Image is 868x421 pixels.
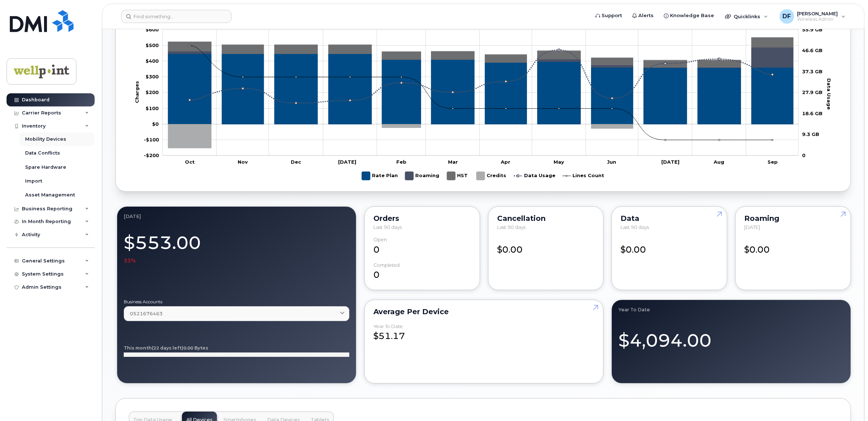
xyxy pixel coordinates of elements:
[121,10,231,23] input: Find something...
[146,42,159,48] g: $0
[146,42,159,48] tspan: $500
[124,345,152,351] tspan: This month
[168,37,793,148] g: Credits
[124,257,136,264] span: 33%
[373,262,471,281] div: 0
[562,169,604,183] g: Lines Count
[152,121,159,127] tspan: $0
[627,8,659,23] a: Alerts
[144,152,159,158] g: $0
[501,159,511,165] tspan: Apr
[338,159,356,165] tspan: [DATE]
[782,12,791,21] span: DF
[146,89,159,95] g: $0
[670,12,714,19] span: Knowledge Base
[124,213,349,219] div: September 2025
[802,110,823,116] tspan: 18.6 GB
[373,324,595,343] div: $51.17
[373,324,403,329] div: Year to Date
[146,74,159,79] g: $0
[618,307,844,312] div: Year to Date
[373,224,402,230] span: Last 90 days
[802,89,823,95] tspan: 27.9 GB
[373,262,400,268] div: completed
[134,27,832,183] g: Chart
[802,152,805,158] tspan: 0
[291,159,302,165] tspan: Dec
[621,215,718,221] div: Data
[134,81,140,103] tspan: Charges
[146,74,159,79] tspan: $300
[802,47,823,53] tspan: 46.6 GB
[447,169,469,183] g: HST
[734,13,760,19] span: Quicklinks
[744,237,842,256] div: $0.00
[146,58,159,64] tspan: $400
[638,12,654,19] span: Alerts
[146,27,159,32] tspan: $600
[802,27,823,32] tspan: 55.9 GB
[124,300,349,304] label: Business Accounts
[621,224,649,230] span: Last 90 days
[797,11,838,16] span: [PERSON_NAME]
[602,12,622,19] span: Support
[168,47,793,67] g: Roaming
[144,152,159,158] tspan: -$200
[497,224,526,230] span: Last 90 days
[185,159,195,165] tspan: Oct
[797,16,838,22] span: Wireless Admin
[183,345,208,351] tspan: 0.00 Bytes
[514,169,555,183] g: Data Usage
[124,306,349,321] a: 0521676463
[744,215,842,221] div: Roaming
[362,169,398,183] g: Rate Plan
[146,105,159,111] tspan: $100
[618,321,844,353] div: $4,094.00
[168,54,793,124] g: Rate Plan
[827,78,832,109] tspan: Data Usage
[373,215,471,221] div: Orders
[774,9,851,24] div: Dani Freychet
[476,169,507,183] g: Credits
[802,131,819,137] tspan: 9.3 GB
[659,8,719,23] a: Knowledge Base
[607,159,617,165] tspan: Jun
[714,159,725,165] tspan: Aug
[152,345,183,351] tspan: (22 days left)
[146,105,159,111] g: $0
[554,159,564,165] tspan: May
[362,169,604,183] g: Legend
[621,237,718,256] div: $0.00
[405,169,440,183] g: Roaming
[144,137,159,143] tspan: -$100
[146,27,159,32] g: $0
[802,69,823,74] tspan: 37.3 GB
[144,137,159,143] g: $0
[720,9,773,24] div: Quicklinks
[448,159,458,165] tspan: Mar
[744,224,760,230] span: [DATE]
[146,58,159,64] g: $0
[397,159,407,165] tspan: Feb
[661,159,679,165] tspan: [DATE]
[373,237,387,242] div: Open
[590,8,627,23] a: Support
[130,310,163,317] span: 0521676463
[373,237,471,256] div: 0
[124,228,349,265] div: $553.00
[373,309,595,315] div: Average per Device
[497,215,595,221] div: Cancellation
[238,159,248,165] tspan: Nov
[497,237,595,256] div: $0.00
[768,159,778,165] tspan: Sep
[146,89,159,95] tspan: $200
